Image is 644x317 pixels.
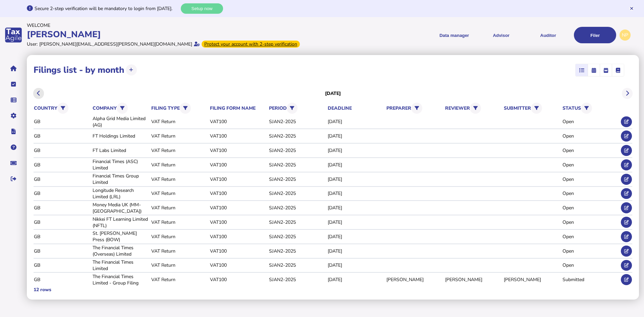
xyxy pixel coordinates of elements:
div: Open [562,262,619,268]
div: [DATE] [328,205,384,211]
th: country [34,101,91,115]
th: company [92,101,149,115]
div: From Oct 1, 2025, 2-step verification will be required to login. Set it up now... [202,41,300,48]
div: [DATE] [328,190,384,197]
div: [PERSON_NAME] [504,276,560,283]
button: Manage settings [6,109,20,123]
div: VAT100 [210,205,266,211]
button: Filter [470,103,481,114]
button: Tasks [6,77,20,91]
div: User: [27,41,38,47]
div: St. [PERSON_NAME] Press (BOW) [93,230,149,243]
th: submitter [503,101,560,115]
div: Open [562,248,619,254]
div: VAT100 [210,233,266,240]
div: VAT100 [210,190,266,197]
button: Filer [574,27,616,43]
div: Profile settings [620,30,631,41]
th: period [269,101,326,115]
div: SJAN2-2025 [269,248,325,254]
div: VAT Return [151,262,208,268]
button: Filter [581,103,592,114]
div: Nikkei FT Learning Limited (NFTL) [93,216,149,229]
div: [DATE] [328,147,384,154]
div: Money Media UK (MM-[GEOGRAPHIC_DATA]) [93,202,149,214]
button: Shows a dropdown of Data manager options [433,27,475,43]
div: VAT Return [151,276,208,283]
div: VAT Return [151,205,208,211]
div: Open [562,118,619,125]
div: SJAN2-2025 [269,219,325,225]
div: [DATE] [328,118,384,125]
mat-button-toggle: Calendar week view [600,64,612,76]
div: [DATE] [328,233,384,240]
button: Previous [33,88,44,99]
button: Edit [621,174,632,185]
div: Open [562,190,619,197]
button: Edit [621,188,632,199]
div: Submitted [562,276,619,283]
div: The Financial Times Limited [93,259,149,272]
div: [DATE] [328,276,384,283]
div: [DATE] [328,262,384,268]
div: GB [34,262,90,268]
mat-button-toggle: List view [576,64,588,76]
mat-button-toggle: Calendar month view [588,64,600,76]
div: Financial Times (ASC) Limited [93,158,149,171]
div: VAT Return [151,118,208,125]
i: Email verified [194,42,200,46]
div: Open [562,133,619,139]
div: VAT Return [151,248,208,254]
div: GB [34,233,90,240]
div: VAT Return [151,147,208,154]
div: VAT100 [210,276,266,283]
h1: Filings list - by month [34,64,124,76]
button: Edit [621,260,632,271]
div: [DATE] [328,248,384,254]
div: SJAN2-2025 [269,118,325,125]
div: SJAN2-2025 [269,147,325,154]
div: Longitude Research Limited (LRL) [93,187,149,200]
div: GB [34,147,90,154]
button: Setup now [181,3,223,14]
button: Edit [621,145,632,156]
div: VAT100 [210,176,266,182]
div: VAT100 [210,147,266,154]
button: Sign out [6,172,20,186]
button: Edit [621,231,632,242]
div: GB [34,205,90,211]
div: SJAN2-2025 [269,262,325,268]
h3: [DATE] [325,90,341,97]
button: Hide message [629,6,634,11]
div: VAT Return [151,190,208,197]
th: preparer [386,101,443,115]
div: SJAN2-2025 [269,205,325,211]
div: VAT100 [210,162,266,168]
div: VAT Return [151,133,208,139]
button: Filter [180,103,191,114]
div: Open [562,205,619,211]
th: deadline [327,105,384,112]
button: Data manager [6,93,20,107]
div: Open [562,147,619,154]
div: VAT100 [210,219,266,225]
button: Next [622,88,633,99]
div: 12 rows [34,286,51,293]
th: reviewer [445,101,502,115]
div: [DATE] [328,133,384,139]
div: Alpha Grid Media Limited (AG) [93,115,149,128]
div: [DATE] [328,162,384,168]
div: [PERSON_NAME] [386,276,443,283]
button: Filter [57,103,68,114]
div: VAT Return [151,162,208,168]
div: [PERSON_NAME][EMAIL_ADDRESS][PERSON_NAME][DOMAIN_NAME] [39,41,192,47]
button: Filter [411,103,422,114]
div: GB [34,190,90,197]
button: Raise a support ticket [6,156,20,170]
button: Edit [621,130,632,142]
div: GB [34,133,90,139]
button: Edit [621,116,632,127]
div: The Financial Times Limited - Group Filing [93,273,149,286]
div: The Financial Times (Overseas) Limited [93,245,149,257]
th: status [562,101,619,115]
